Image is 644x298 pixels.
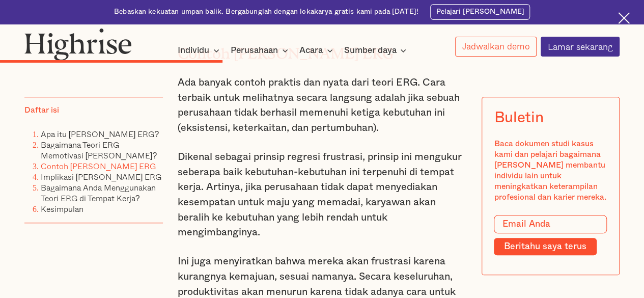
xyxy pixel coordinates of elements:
font: Baca dokumen studi kasus kami dan pelajari bagaimana [PERSON_NAME] membantu individu lain untuk m... [494,140,606,201]
a: Kesimpulan [41,203,83,215]
font: Perusahaan [231,46,278,55]
font: Acara [299,46,323,55]
div: Perusahaan [231,44,291,57]
a: Apa itu [PERSON_NAME] ERG? [41,128,159,140]
a: Implikasi [PERSON_NAME] ERG [41,171,162,183]
div: Acara [299,44,336,57]
input: Email Anda [494,215,607,233]
div: Individu [178,44,222,57]
font: Buletin [494,110,543,125]
font: Individu [178,46,209,55]
form: Bentuk Modal [494,215,607,255]
font: Dikenal sebagai prinsip regresi frustrasi, prinsip ini mengukur seberapa baik kebutuhan-kebutuhan... [178,152,461,237]
a: Bagaimana Anda Menggunakan Teori ERG di Tempat Kerja? [41,181,156,204]
font: Bebaskan kekuatan umpan balik. Bergabunglah dengan lokakarya gratis kami pada [DATE]! [114,8,418,15]
a: Lamar sekarang [541,37,620,57]
font: Daftar isi [24,106,59,114]
font: Lamar sekarang [548,40,613,53]
font: Pelajari [PERSON_NAME] [436,8,524,15]
font: Sumber daya [344,46,396,55]
font: Jadwalkan demo [462,39,530,53]
div: Sumber daya [344,44,409,57]
img: Ikon salib [618,12,630,24]
a: Bagaimana Teori ERG Memotivasi [PERSON_NAME]? [41,139,157,161]
a: Pelajari [PERSON_NAME] [430,4,530,20]
a: Contoh [PERSON_NAME] ERG [41,160,156,172]
font: Ada banyak contoh praktis dan nyata dari teori ERG. Cara terbaik untuk melihatnya secara langsung... [178,77,460,133]
input: Beritahu saya terus [494,238,596,255]
a: Jadwalkan demo [455,37,537,57]
img: Logo gedung tinggi [24,28,132,61]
